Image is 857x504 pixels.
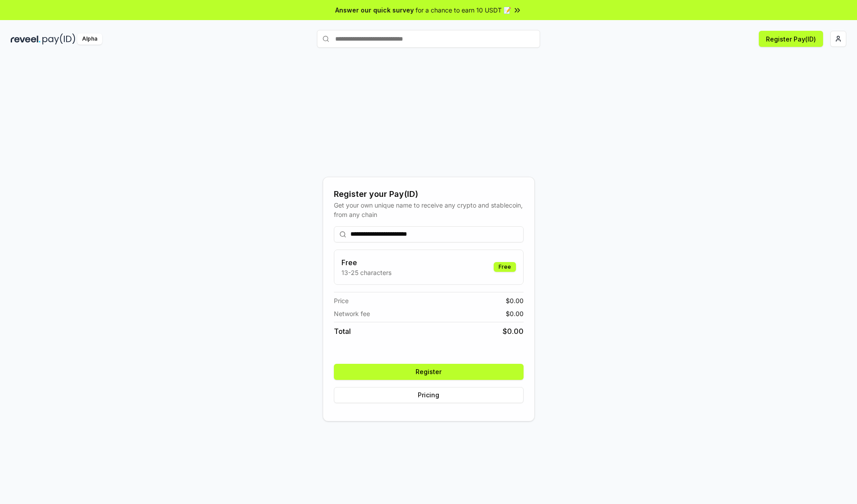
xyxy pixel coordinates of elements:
[77,33,102,45] div: Alpha
[334,387,524,403] button: Pricing
[334,309,370,318] span: Network fee
[334,296,349,305] span: Price
[11,33,41,45] img: reveel_dark
[503,326,524,337] span: $ 0.00
[341,268,391,277] p: 13-25 characters
[494,262,516,272] div: Free
[334,200,524,219] div: Get your own unique name to receive any crypto and stablecoin, from any chain
[335,5,414,15] span: Answer our quick survey
[506,309,524,318] span: $ 0.00
[42,33,75,45] img: pay_id
[334,188,524,200] div: Register your Pay(ID)
[334,326,351,337] span: Total
[416,5,511,15] span: for a chance to earn 10 USDT 📝
[341,257,391,268] h3: Free
[334,364,524,380] button: Register
[759,31,823,47] button: Register Pay(ID)
[506,296,524,305] span: $ 0.00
